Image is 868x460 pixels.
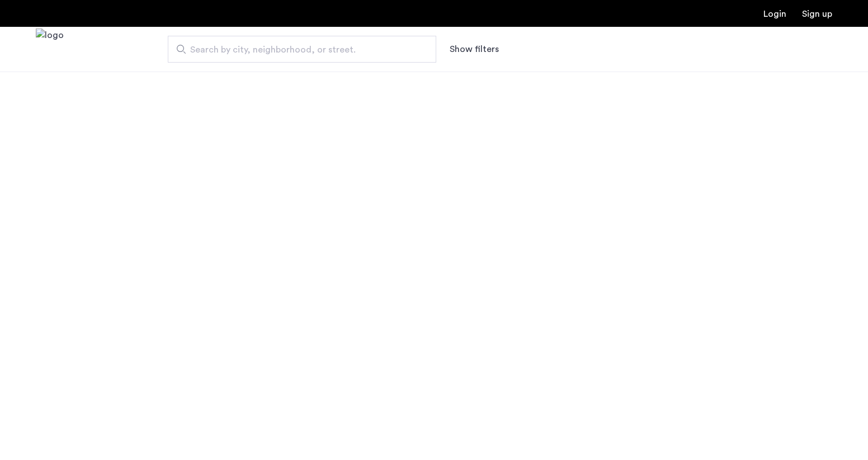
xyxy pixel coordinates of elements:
span: Search by city, neighborhood, or street. [190,43,405,56]
a: Cazamio Logo [36,29,64,70]
input: Apartment Search [168,36,436,63]
a: Login [763,10,786,18]
img: logo [36,29,64,70]
button: Show or hide filters [450,42,499,56]
a: Registration [802,10,832,18]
